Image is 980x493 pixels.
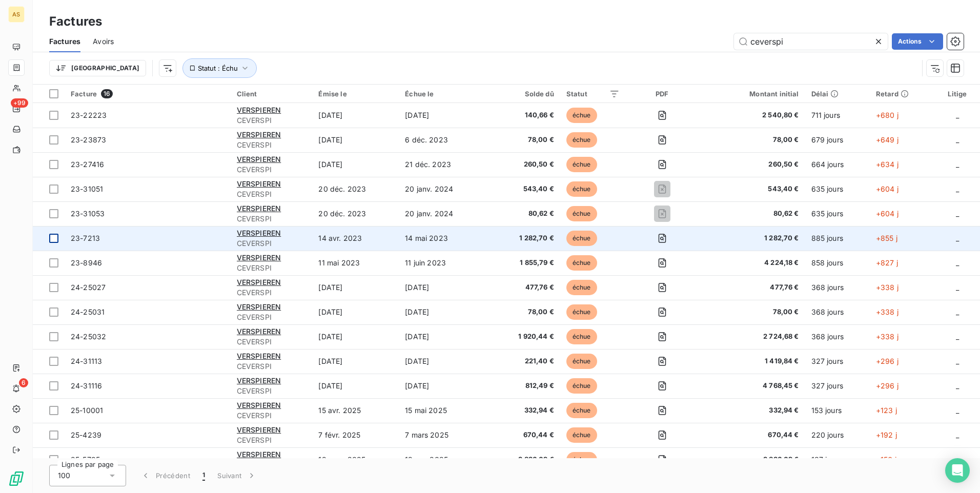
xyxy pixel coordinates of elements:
span: +123 j [876,406,897,415]
td: 635 jours [805,201,870,226]
td: [DATE] [399,103,486,128]
span: VERSPIEREN [237,376,281,385]
span: 16 [101,89,113,98]
span: VERSPIEREN [237,155,281,163]
span: 140,66 € [493,110,554,120]
div: PDF [632,90,692,98]
span: +338 j [876,283,899,292]
span: _ [956,160,959,169]
span: 543,40 € [704,184,799,194]
span: 78,00 € [704,135,799,145]
span: 25-5795 [71,455,100,464]
span: 23-7213 [71,234,100,242]
span: VERSPIEREN [237,106,281,114]
span: +680 j [876,111,899,119]
span: échue [566,452,597,467]
span: 543,40 € [493,184,554,194]
td: 12 avr. 2025 [399,447,486,472]
span: échue [566,329,597,344]
td: [DATE] [312,275,399,300]
span: 1 419,84 € [704,356,799,366]
td: [DATE] [312,300,399,324]
div: Client [237,90,307,98]
span: échue [566,304,597,320]
span: échue [566,231,597,246]
span: Statut : Échu [198,64,238,72]
td: 711 jours [805,103,870,128]
span: 24-25032 [71,332,106,341]
td: 635 jours [805,177,870,201]
span: +338 j [876,332,899,341]
td: 11 mai 2023 [312,251,399,275]
td: 21 déc. 2023 [399,152,486,177]
td: [DATE] [399,374,486,398]
div: Litige [941,90,974,98]
span: VERSPIEREN [237,401,281,409]
span: CEVERSPI [237,435,307,445]
span: 3 836,09 € [704,455,799,465]
span: échue [566,206,597,221]
span: 24-31116 [71,381,102,390]
td: 11 juin 2023 [399,251,486,275]
span: 670,44 € [493,430,554,440]
td: 664 jours [805,152,870,177]
span: 24-25031 [71,307,105,316]
span: 80,62 € [704,209,799,219]
span: échue [566,280,597,295]
div: Retard [876,90,929,98]
button: [GEOGRAPHIC_DATA] [49,60,146,76]
td: [DATE] [312,374,399,398]
span: échue [566,403,597,418]
span: CEVERSPI [237,361,307,372]
td: 327 jours [805,349,870,374]
div: Statut [566,90,620,98]
span: 670,44 € [704,430,799,440]
td: [DATE] [312,324,399,349]
span: échue [566,157,597,172]
span: 477,76 € [493,282,554,293]
span: échue [566,181,597,197]
span: +99 [11,98,28,108]
button: Actions [892,33,943,50]
td: 20 janv. 2024 [399,201,486,226]
span: VERSPIEREN [237,229,281,237]
span: VERSPIEREN [237,130,281,139]
span: échue [566,378,597,394]
span: 3 836,09 € [493,455,554,465]
span: 23-31053 [71,209,105,218]
span: +156 j [876,455,896,464]
span: 100 [58,470,70,481]
span: échue [566,255,597,271]
div: Échue le [405,90,480,98]
span: CEVERSPI [237,386,307,396]
span: 1 920,44 € [493,332,554,342]
span: 221,40 € [493,356,554,366]
span: _ [956,135,959,144]
td: 327 jours [805,374,870,398]
td: 14 mai 2023 [399,226,486,251]
button: Suivant [211,465,263,486]
span: 25-10001 [71,406,103,415]
span: CEVERSPI [237,410,307,421]
span: 23-22223 [71,111,107,119]
td: [DATE] [399,275,486,300]
td: 7 mars 2025 [399,423,486,447]
span: CEVERSPI [237,263,307,273]
span: 1 282,70 € [493,233,554,243]
span: 25-4239 [71,430,101,439]
div: Solde dû [493,90,554,98]
span: 24-25027 [71,283,106,292]
input: Rechercher [734,33,888,50]
span: CEVERSPI [237,287,307,298]
span: 23-27416 [71,160,104,169]
span: _ [956,209,959,218]
span: _ [956,283,959,292]
span: échue [566,132,597,148]
span: +827 j [876,258,898,267]
td: 7 févr. 2025 [312,423,399,447]
span: _ [956,332,959,341]
span: +634 j [876,160,899,169]
span: CEVERSPI [237,165,307,175]
span: _ [956,258,959,267]
span: +338 j [876,307,899,316]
